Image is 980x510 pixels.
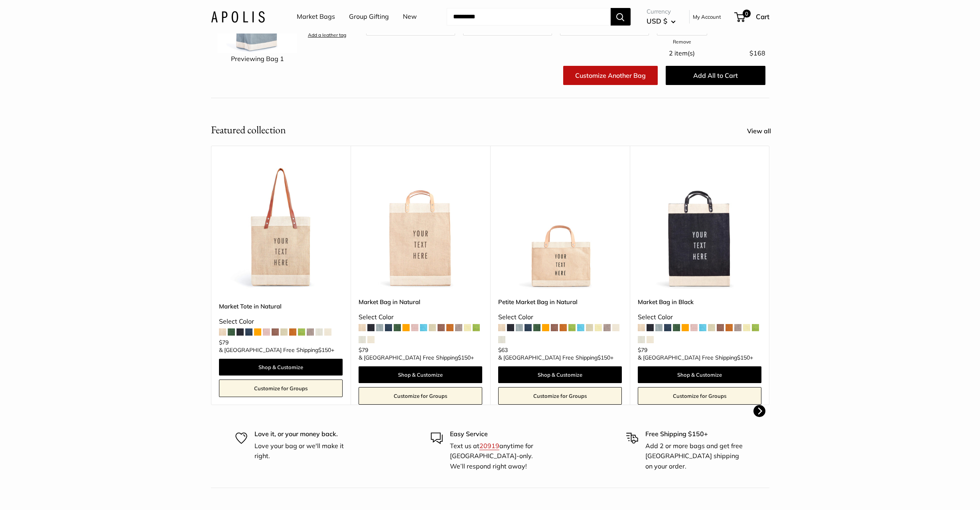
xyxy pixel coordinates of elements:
a: My Account [693,12,721,22]
a: Petite Market Bag in Naturaldescription_Effortless style that elevates every moment [498,166,622,289]
a: Customize for Groups [219,380,343,397]
a: 0 Cart [735,10,769,23]
span: USD $ [647,17,667,25]
span: $150 [458,354,471,361]
a: Market Tote in Natural [219,302,343,311]
span: $150 [318,346,331,354]
a: Shop & Customize [498,366,622,383]
a: Petite Market Bag in Natural [498,297,622,306]
span: Cart [756,12,769,21]
span: Previewing Bag 1 [231,55,284,63]
span: $63 [498,346,508,354]
span: $150 [737,354,750,361]
p: Love your bag or we'll make it right. [254,441,354,461]
span: $79 [219,339,229,346]
span: & [GEOGRAPHIC_DATA] Free Shipping + [498,355,613,360]
img: Market Bag in Natural [359,166,482,289]
p: Easy Service [450,429,550,439]
img: Market Bag in Black [638,166,761,289]
a: description_Make it yours with custom printed text.description_The Original Market bag in its 4 n... [219,166,343,289]
span: $79 [359,346,368,354]
button: Next [753,405,765,417]
a: New [403,11,417,23]
span: & [GEOGRAPHIC_DATA] Free Shipping + [359,355,474,360]
a: Market Bags [297,11,335,23]
a: Add a leather tag [308,32,346,38]
button: Add All to Cart [666,66,765,85]
button: Search [611,8,631,26]
a: Customize for Groups [638,387,761,405]
button: USD $ [647,15,676,28]
a: Market Bag in Natural [359,297,482,306]
a: Shop & Customize [638,366,761,383]
div: Select Color [219,316,343,328]
img: Apolis [211,11,265,22]
div: Select Color [638,311,761,323]
a: Customize Another Bag [563,66,658,85]
p: Text us at anytime for [GEOGRAPHIC_DATA]-only. We’ll respond right away! [450,441,550,472]
div: Select Color [359,311,482,323]
input: Search... [447,8,611,26]
span: & [GEOGRAPHIC_DATA] Free Shipping + [638,355,753,360]
h2: Featured collection [211,122,286,138]
p: Free Shipping $150+ [645,429,745,439]
a: Customize for Groups [498,387,622,405]
a: Market Bag in BlackMarket Bag in Black [638,166,761,289]
span: $150 [597,354,610,361]
span: 2 item(s) [669,49,695,57]
a: Shop & Customize [219,359,343,376]
p: Add 2 or more bags and get free [GEOGRAPHIC_DATA] shipping on your order. [645,441,745,472]
a: Customize for Groups [359,387,482,405]
a: Group Gifting [349,11,389,23]
a: Market Bag in NaturalMarket Bag in Natural [359,166,482,289]
img: Petite Market Bag in Natural [498,166,622,289]
span: $168 [749,49,765,57]
a: 20919 [479,442,499,450]
a: Shop & Customize [359,366,482,383]
span: & [GEOGRAPHIC_DATA] Free Shipping + [219,347,334,353]
a: Remove [673,39,691,45]
img: description_Make it yours with custom printed text. [219,166,343,289]
span: $79 [638,346,647,354]
span: Currency [647,6,676,17]
a: View all [747,125,780,137]
span: 0 [742,10,750,18]
a: Market Bag in Black [638,297,761,306]
div: Select Color [498,311,622,323]
p: Love it, or your money back. [254,429,354,439]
